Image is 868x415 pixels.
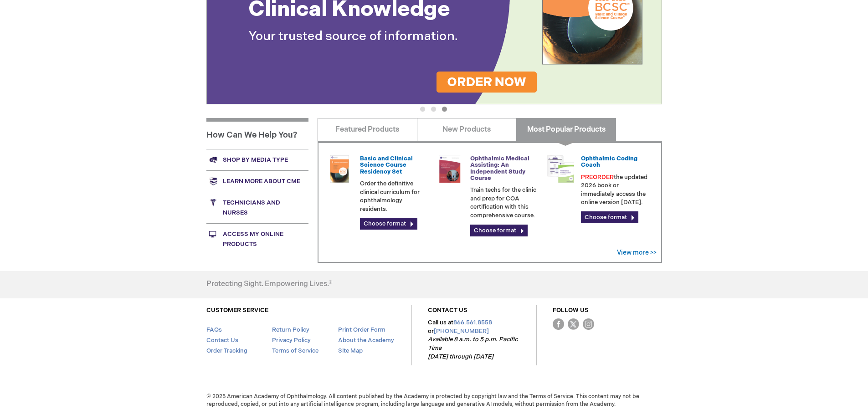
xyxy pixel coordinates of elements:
[436,155,463,183] img: 0219007u_51.png
[470,155,529,182] a: Ophthalmic Medical Assisting: An Independent Study Course
[338,347,363,354] a: Site Map
[360,218,417,230] a: Choose format
[516,118,616,141] a: Most Popular Products
[206,307,268,314] a: CUSTOMER SERVICE
[206,149,308,170] a: Shop by media type
[470,186,539,220] p: Train techs for the clinic and prep for COA certification with this comprehensive course.
[617,249,657,256] a: View more >>
[442,107,447,112] button: 3 of 3
[428,336,518,360] em: Available 8 a.m. to 5 p.m. Pacific Time [DATE] through [DATE]
[431,107,436,112] button: 2 of 3
[272,326,309,333] a: Return Policy
[338,337,394,344] a: About the Academy
[583,318,594,330] img: instagram
[272,347,318,354] a: Terms of Service
[360,179,429,213] p: Order the definitive clinical curriculum for ophthalmology residents.
[581,211,638,223] a: Choose format
[453,319,492,326] a: 866.561.8558
[428,318,520,361] p: Call us at or
[581,155,637,169] a: Ophthalmic Coding Coach
[206,337,238,344] a: Contact Us
[200,393,669,408] span: © 2025 American Academy of Ophthalmology. All content published by the Academy is protected by co...
[206,347,247,354] a: Order Tracking
[470,225,528,236] a: Choose format
[428,307,467,314] a: CONTACT US
[206,326,222,333] a: FAQs
[581,173,650,207] p: the updated 2026 book or immediately access the online version [DATE].
[434,328,489,335] a: [PHONE_NUMBER]
[568,318,579,330] img: Twitter
[326,155,353,183] img: 02850963u_47.png
[417,118,517,141] a: New Products
[318,118,417,141] a: Featured Products
[206,280,332,288] h4: Protecting Sight. Empowering Lives.®
[206,223,308,255] a: Access My Online Products
[360,155,413,175] a: Basic and Clinical Science Course Residency Set
[206,192,308,223] a: Technicians and nurses
[547,155,574,183] img: CODNGU.png
[272,337,311,344] a: Privacy Policy
[206,118,308,149] h1: How Can We Help You?
[553,307,589,314] a: FOLLOW US
[338,326,385,333] a: Print Order Form
[206,170,308,192] a: Learn more about CME
[581,174,614,181] font: PREORDER
[553,318,564,330] img: Facebook
[420,107,425,112] button: 1 of 3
